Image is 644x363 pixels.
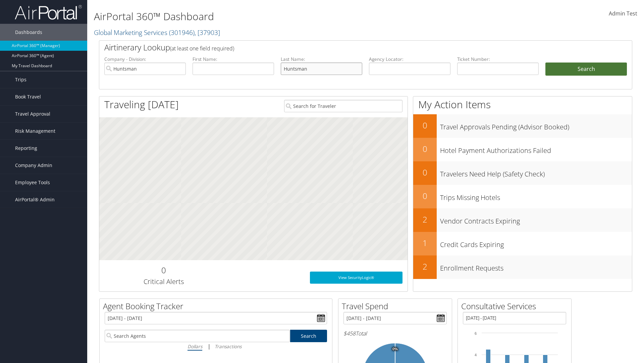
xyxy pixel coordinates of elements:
[413,161,632,185] a: 0Travelers Need Help (Safety Check)
[195,28,220,37] span: , [ 37903 ]
[609,3,637,24] a: Admin Test
[369,56,450,63] label: Agency Locator:
[413,261,437,272] h2: 2
[94,28,220,37] a: Global Marketing Services
[104,277,223,286] h3: Critical Alerts
[413,214,437,225] h2: 2
[104,265,223,276] h2: 0
[15,157,52,174] span: Company Admin
[193,56,274,63] label: First Name:
[15,24,42,41] span: Dashboards
[413,255,632,279] a: 2Enrollment Requests
[413,232,632,255] a: 1Credit Cards Expiring
[105,330,290,342] input: Search Agents
[310,272,402,284] a: View SecurityLogic®
[461,300,571,312] h2: Consultative Services
[104,42,583,53] h2: Airtinerary Lookup
[413,97,632,112] h1: My Action Items
[342,300,452,312] h2: Travel Spend
[440,237,632,249] h3: Credit Cards Expiring
[413,167,437,178] h2: 0
[440,213,632,226] h3: Vendor Contracts Expiring
[440,119,632,132] h3: Travel Approvals Pending (Advisor Booked)
[187,343,202,350] i: Dollars
[545,63,627,76] button: Search
[215,343,241,350] i: Transactions
[104,97,179,112] h1: Traveling [DATE]
[457,56,539,63] label: Ticket Number:
[413,143,437,155] h2: 0
[15,71,26,88] span: Trips
[343,330,447,337] h6: Total
[169,28,195,37] span: ( 301946 )
[475,353,477,357] tspan: 4
[103,300,332,312] h2: Agent Booking Tracker
[281,56,362,63] label: Last Name:
[104,56,186,63] label: Company - Division:
[15,88,41,105] span: Book Travel
[94,9,456,24] h1: AirPortal 360™ Dashboard
[440,260,632,273] h3: Enrollment Requests
[609,10,637,17] span: Admin Test
[413,237,437,249] h2: 1
[170,45,234,52] span: (at least one field required)
[15,4,82,20] img: airportal-logo.png
[413,208,632,232] a: 2Vendor Contracts Expiring
[392,347,398,351] tspan: 0%
[105,342,327,351] div: |
[15,123,55,139] span: Risk Management
[413,190,437,202] h2: 0
[413,120,437,131] h2: 0
[475,331,477,335] tspan: 6
[15,106,50,122] span: Travel Approval
[343,330,356,337] span: $458
[15,140,37,157] span: Reporting
[413,185,632,208] a: 0Trips Missing Hotels
[413,138,632,161] a: 0Hotel Payment Authorizations Failed
[440,143,632,155] h3: Hotel Payment Authorizations Failed
[440,166,632,179] h3: Travelers Need Help (Safety Check)
[290,330,327,342] a: Search
[413,114,632,138] a: 0Travel Approvals Pending (Advisor Booked)
[15,174,50,191] span: Employee Tools
[440,190,632,202] h3: Trips Missing Hotels
[284,100,402,112] input: Search for Traveler
[15,191,55,208] span: AirPortal® Admin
